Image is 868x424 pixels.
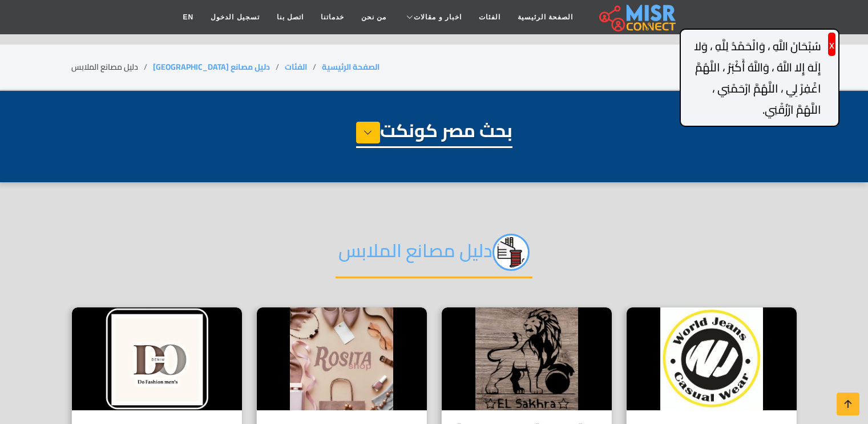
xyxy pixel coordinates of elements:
[356,119,512,148] h1: بحث مصر كونكت
[395,6,470,28] a: اخبار و مقالات
[509,6,582,28] a: الصفحة الرئيسية
[599,3,676,31] img: main.misr_connect
[71,61,153,73] li: دليل مصانع الملابس
[257,307,427,410] img: محل Rosita
[202,6,268,28] a: تسجيل الدخول
[285,59,307,74] a: الفئات
[492,234,530,271] img: jc8qEEzyi89FPzAOrPPq.png
[414,12,462,22] span: اخبار و مقالات
[828,33,835,56] button: x
[336,234,532,278] h2: دليل مصانع الملابس
[153,59,270,74] a: دليل مصانع [GEOGRAPHIC_DATA]
[322,59,380,74] a: الصفحة الرئيسية
[312,6,353,28] a: خدماتنا
[72,307,242,410] img: دو جينز
[268,6,312,28] a: اتصل بنا
[442,307,612,410] img: مكتب الصخرة للملابس الجاهزة شبرا
[680,29,839,127] div: سُبْحَانَ اللَّهِ ، وَالْحَمْدُ لِلَّهِ ، وَلا إِلَهَ إِلا اللَّهُ ، وَاللَّهُ أَكْبَرُ ، اللَّهُ...
[627,307,797,410] img: مصنع عالم الجينز السوري
[353,6,395,28] a: من نحن
[470,6,509,28] a: الفئات
[175,6,203,28] a: EN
